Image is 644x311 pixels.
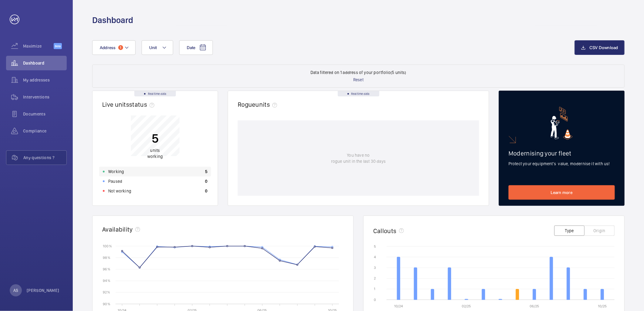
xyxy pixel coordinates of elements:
[103,256,110,260] text: 98 %
[508,185,615,200] a: Learn more
[374,276,376,280] text: 2
[530,304,539,308] text: 06/25
[331,152,386,164] p: You have no rogue unit in the last 30 days
[118,45,123,50] span: 1
[23,155,66,161] span: Any questions ?
[373,227,397,235] h2: Callouts
[92,40,136,55] button: Address1
[102,101,157,108] h2: Live units
[575,40,625,55] button: CSV Download
[23,128,67,134] span: Compliance
[179,40,213,55] button: Date
[23,94,67,100] span: Interventions
[149,45,157,50] span: Unit
[205,178,207,184] p: 0
[508,149,615,157] h2: Modernising your fleet
[23,111,67,117] span: Documents
[23,60,67,66] span: Dashboard
[589,45,618,50] span: CSV Download
[23,43,54,49] span: Maximize
[103,267,110,271] text: 96 %
[584,226,615,236] button: Origin
[108,188,131,194] p: Not working
[142,40,173,55] button: Unit
[508,161,615,167] p: Protect your equipment's value, modernise it with us!
[13,287,18,293] p: AS
[374,244,376,249] text: 5
[108,169,124,175] p: Working
[108,178,122,184] p: Paused
[103,279,110,283] text: 94 %
[205,188,207,194] p: 0
[92,15,133,26] h1: Dashboard
[27,287,59,293] p: [PERSON_NAME]
[103,302,110,306] text: 90 %
[256,101,280,108] span: units
[147,154,163,159] span: working
[205,169,207,175] p: 5
[54,43,62,49] span: Beta
[338,91,379,96] div: Real time data
[353,77,364,83] p: Reset
[103,244,112,248] text: 100 %
[147,131,163,146] p: 5
[554,226,585,236] button: Type
[462,304,471,308] text: 02/25
[238,101,280,108] h2: Rogue
[100,45,116,50] span: Address
[374,266,376,270] text: 3
[374,287,375,291] text: 1
[129,101,157,108] span: status
[134,91,176,96] div: Real time data
[103,290,110,294] text: 92 %
[147,148,163,160] p: units
[374,255,376,259] text: 4
[551,107,573,140] img: marketing-card.svg
[394,304,403,308] text: 10/24
[598,304,607,308] text: 10/25
[374,298,376,302] text: 0
[23,77,67,83] span: My addresses
[102,226,133,233] h2: Availability
[310,69,406,75] p: Data filtered on 1 address of your portfolio (5 units)
[187,45,196,50] span: Date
